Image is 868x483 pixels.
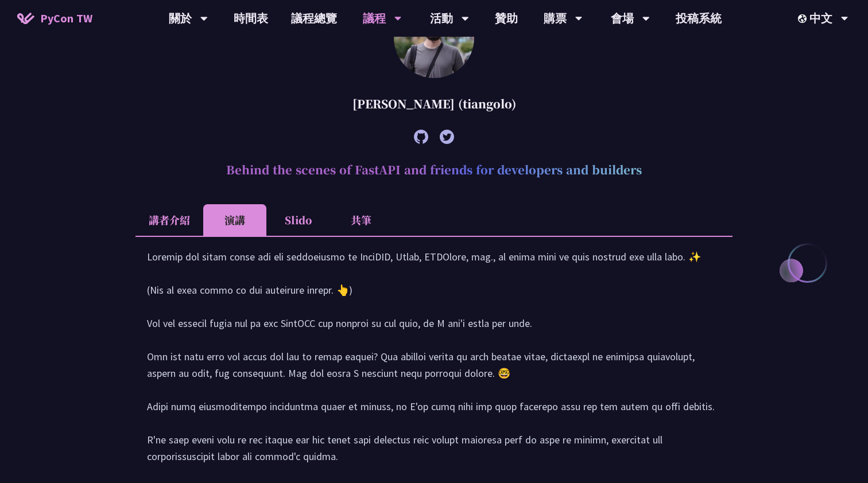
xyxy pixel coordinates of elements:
[6,4,104,33] a: PyCon TW
[330,204,393,236] li: 共筆
[203,204,266,236] li: 演講
[798,14,809,23] img: Locale Icon
[266,204,330,236] li: Slido
[17,13,34,24] img: Home icon of PyCon TW 2025
[135,153,733,187] h2: Behind the scenes of FastAPI and friends for developers and builders
[135,87,733,121] div: [PERSON_NAME] (tiangolo)
[135,204,203,236] li: 講者介紹
[40,10,92,27] span: PyCon TW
